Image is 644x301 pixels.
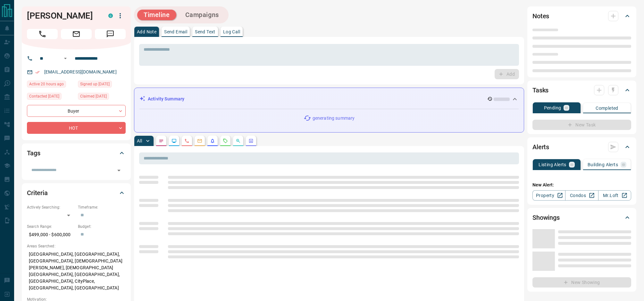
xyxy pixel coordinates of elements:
[80,93,107,99] span: Claimed [DATE]
[27,224,75,229] p: Search Range:
[179,10,225,20] button: Campaigns
[27,105,126,117] div: Buyer
[532,139,631,155] div: Alerts
[27,148,40,158] h2: Tags
[27,29,58,39] span: Call
[27,81,75,90] div: Sun Aug 17 2025
[532,212,560,223] h2: Showings
[588,162,618,167] p: Building Alerts
[137,139,142,143] p: All
[62,55,69,62] button: Open
[27,185,126,201] div: Criteria
[27,204,75,210] p: Actively Searching:
[139,93,519,105] div: Activity Summary
[61,29,92,39] span: Email
[539,162,566,167] p: Listing Alerts
[532,182,631,188] p: New Alert:
[27,11,99,21] h1: [PERSON_NAME]
[95,29,126,39] span: Message
[596,106,618,110] p: Completed
[565,190,598,201] a: Condos
[114,166,123,175] button: Open
[27,243,126,249] p: Areas Searched:
[532,8,631,24] div: Notes
[27,122,126,134] div: HOT
[78,204,126,210] p: Timeframe:
[27,188,48,198] h2: Criteria
[137,10,176,20] button: Timeline
[532,85,548,95] h2: Tasks
[148,96,184,102] p: Activity Summary
[248,138,254,143] svg: Agent Actions
[223,30,240,34] p: Log Call
[195,30,215,34] p: Send Text
[171,138,177,143] svg: Lead Browsing Activity
[236,138,241,143] svg: Opportunities
[544,106,561,110] p: Pending
[108,13,113,18] div: condos.ca
[164,30,187,34] p: Send Email
[159,138,164,143] svg: Notes
[78,93,126,102] div: Wed Oct 21 2020
[29,93,59,99] span: Contacted [DATE]
[532,11,549,21] h2: Notes
[532,210,631,225] div: Showings
[137,30,156,34] p: Add Note
[29,81,64,87] span: Active 20 hours ago
[210,138,215,143] svg: Listing Alerts
[27,229,75,240] p: $499,000 - $600,000
[27,93,75,102] div: Mon Aug 11 2025
[532,190,565,201] a: Property
[35,70,40,74] svg: Email Verified
[44,69,117,74] a: [EMAIL_ADDRESS][DOMAIN_NAME]
[184,138,189,143] svg: Calls
[27,145,126,161] div: Tags
[598,190,631,201] a: Mr.Loft
[78,81,126,90] div: Tue Oct 20 2020
[532,142,549,152] h2: Alerts
[223,138,228,143] svg: Requests
[532,82,631,98] div: Tasks
[80,81,110,87] span: Signed up [DATE]
[78,224,126,229] p: Budget:
[197,138,202,143] svg: Emails
[313,115,355,122] p: generating summary
[27,249,126,293] p: [GEOGRAPHIC_DATA], [GEOGRAPHIC_DATA], [GEOGRAPHIC_DATA], [DEMOGRAPHIC_DATA][PERSON_NAME], [DEMOGR...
